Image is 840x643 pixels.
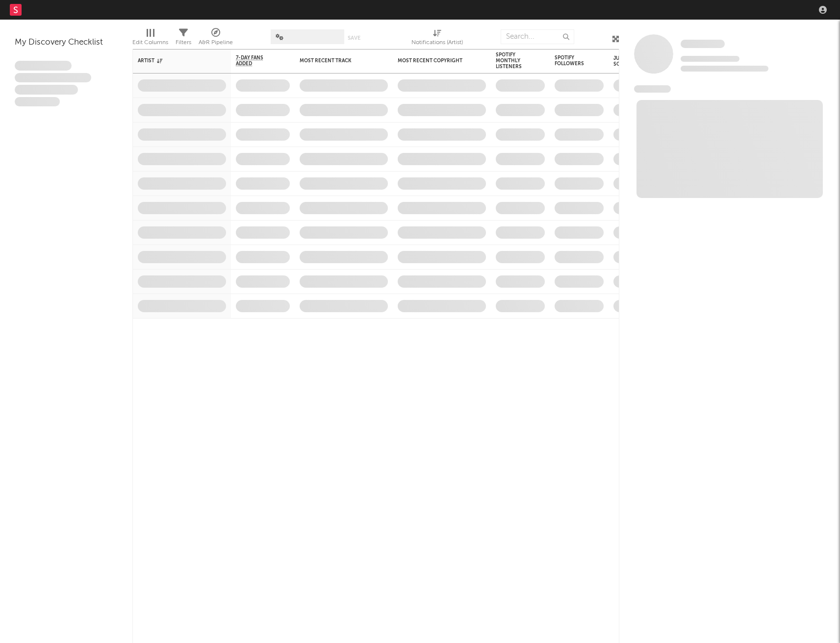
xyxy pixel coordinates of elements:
[199,25,233,53] div: A&R Pipeline
[176,37,191,49] div: Filters
[681,66,768,72] span: 0 fans last week
[138,58,211,64] div: Artist
[634,85,671,93] span: News Feed
[501,29,574,44] input: Search...
[613,55,638,67] div: Jump Score
[594,56,604,66] button: Filter by Spotify Followers
[280,56,290,66] button: Filter by 7-Day Fans Added
[300,58,373,64] div: Most Recent Track
[15,61,72,71] span: Lorem ipsum dolor
[15,85,78,95] span: Praesent ac interdum
[681,40,725,48] span: Some Artist
[15,37,118,49] div: My Discovery Checklist
[681,56,739,62] span: Tracking Since: [DATE]
[555,55,589,67] div: Spotify Followers
[15,97,60,107] span: Aliquam viverra
[411,37,463,49] div: Notifications (Artist)
[476,56,486,66] button: Filter by Most Recent Copyright
[496,52,530,70] div: Spotify Monthly Listeners
[681,39,725,49] a: Some Artist
[132,25,168,53] div: Edit Columns
[15,73,91,83] span: Integer aliquet in purus et
[398,58,471,64] div: Most Recent Copyright
[132,37,168,49] div: Edit Columns
[348,35,360,41] button: Save
[176,25,191,53] div: Filters
[378,56,388,66] button: Filter by Most Recent Track
[411,25,463,53] div: Notifications (Artist)
[535,56,545,66] button: Filter by Spotify Monthly Listeners
[199,37,233,49] div: A&R Pipeline
[236,55,275,67] span: 7-Day Fans Added
[216,56,226,66] button: Filter by Artist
